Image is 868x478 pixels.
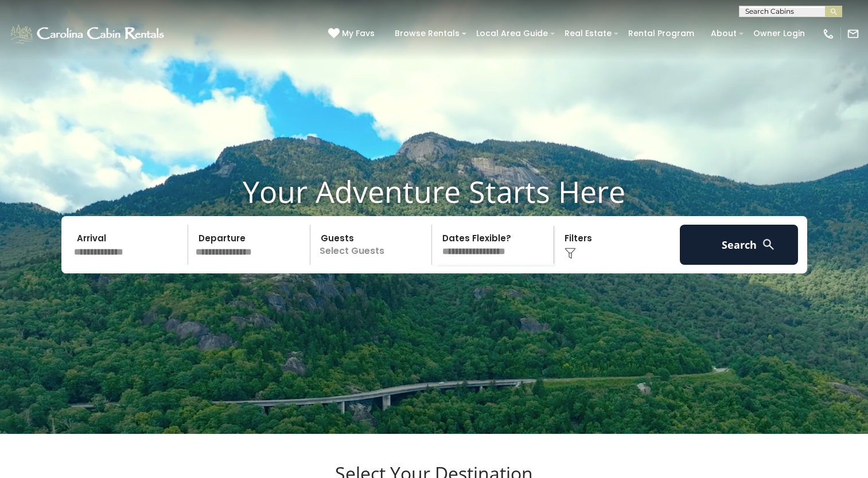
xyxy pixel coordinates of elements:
[9,174,859,209] h1: Your Adventure Starts Here
[622,25,700,42] a: Rental Program
[9,22,168,45] img: White-1-1-2.png
[748,25,811,42] a: Owner Login
[314,225,432,265] p: Select Guests
[847,28,859,40] img: mail-regular-white.png
[761,237,776,252] img: search-regular-white.png
[680,225,799,265] button: Search
[389,25,465,42] a: Browse Rentals
[328,28,377,40] a: My Favs
[470,25,554,42] a: Local Area Guide
[822,28,835,40] img: phone-regular-white.png
[565,248,576,259] img: filter--v1.png
[342,28,375,40] span: My Favs
[705,25,742,42] a: About
[559,25,617,42] a: Real Estate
